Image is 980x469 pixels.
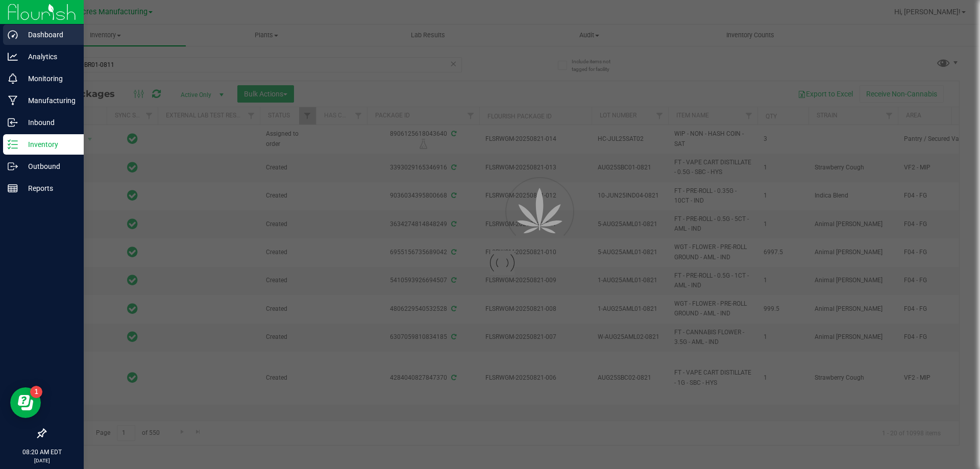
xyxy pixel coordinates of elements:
p: Manufacturing [18,94,79,107]
p: 08:20 AM EDT [5,448,79,457]
p: Dashboard [18,29,79,41]
inline-svg: Inventory [8,139,18,150]
p: Outbound [18,160,79,172]
inline-svg: Outbound [8,161,18,171]
p: Reports [18,182,79,194]
inline-svg: Inbound [8,117,18,128]
iframe: Resource center unread badge [30,386,42,398]
inline-svg: Manufacturing [8,95,18,106]
inline-svg: Dashboard [8,30,18,40]
p: Inventory [18,138,79,151]
inline-svg: Monitoring [8,73,18,84]
iframe: Resource center [10,387,41,418]
p: Monitoring [18,72,79,85]
inline-svg: Reports [8,183,18,193]
inline-svg: Analytics [8,52,18,62]
p: Inbound [18,116,79,129]
p: Analytics [18,51,79,63]
p: [DATE] [5,457,79,464]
